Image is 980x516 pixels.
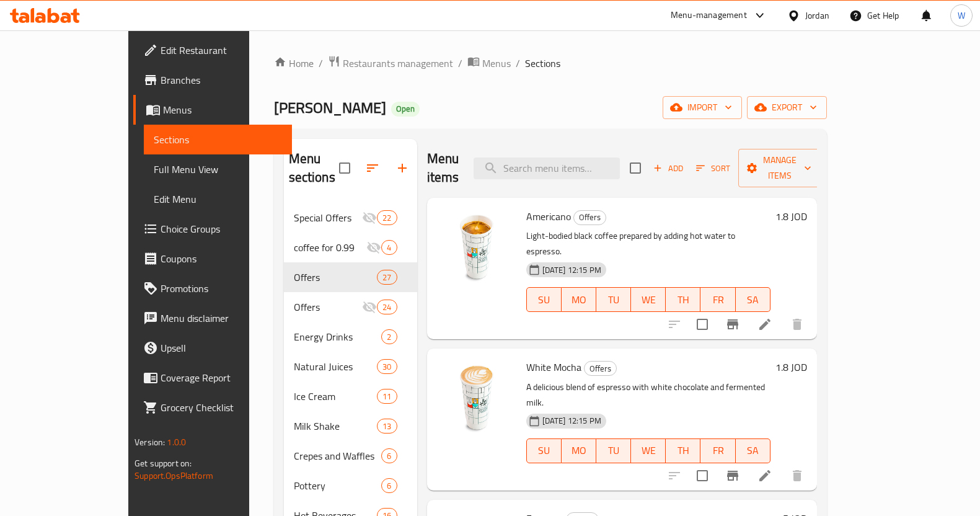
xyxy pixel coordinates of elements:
span: Sections [525,56,560,71]
button: FR [700,287,735,312]
svg: Inactive section [366,240,381,255]
button: SU [526,438,562,463]
button: Add section [387,153,417,183]
div: items [377,270,397,285]
span: [PERSON_NAME] [274,94,386,122]
div: Offers [573,210,606,225]
a: Promotions [133,274,292,303]
span: Offers [294,300,363,314]
span: SA [741,291,766,309]
svg: Inactive section [362,300,377,314]
h2: Menu sections [289,149,339,187]
a: Sections [144,125,292,154]
span: Sort items [688,159,738,178]
span: Menu disclaimer [161,311,282,326]
span: Select to update [689,463,715,489]
div: Offers24 [284,292,417,322]
div: Special Offers [294,210,363,225]
span: SU [532,291,557,309]
button: SU [526,287,562,312]
a: Choice Groups [133,214,292,244]
span: import [673,100,732,115]
span: Offers [294,270,377,285]
img: Americano [437,208,516,287]
div: items [381,329,397,344]
a: Menu disclaimer [133,303,292,333]
a: Coupons [133,244,292,274]
a: Menus [133,95,292,125]
span: MO [567,291,591,309]
span: Americano [526,207,571,226]
a: Edit Restaurant [133,35,292,65]
span: W [958,9,965,22]
div: Crepes and Waffles6 [284,441,417,471]
span: 27 [377,272,396,283]
div: Offers27 [284,262,417,292]
span: Coverage Report [161,370,282,385]
a: Restaurants management [328,55,453,71]
img: White Mocha [437,358,516,438]
div: items [381,240,397,255]
div: Ice Cream11 [284,381,417,411]
span: Full Menu View [154,162,282,177]
span: [DATE] 12:15 PM [537,415,606,427]
button: SA [736,287,770,312]
span: Sort [696,161,730,176]
button: MO [562,438,596,463]
span: Grocery Checklist [161,400,282,415]
span: WE [636,442,661,460]
span: Manage items [748,153,811,184]
span: Add item [648,159,688,178]
button: TU [596,287,631,312]
span: export [757,100,817,115]
div: Special Offers22 [284,203,417,233]
button: FR [700,438,735,463]
div: Milk Shake13 [284,411,417,441]
span: coffee for 0.99 [294,240,367,255]
div: Energy Drinks2 [284,322,417,352]
div: Pottery [294,478,382,493]
span: TH [671,291,695,309]
a: Edit menu item [757,468,772,483]
span: Get support on: [135,455,192,471]
span: Promotions [161,281,282,296]
a: Full Menu View [144,154,292,184]
span: Natural Juices [294,359,377,374]
button: TH [666,287,700,312]
span: Energy Drinks [294,329,382,344]
button: Sort [693,159,733,178]
button: import [663,96,742,119]
button: SA [736,438,770,463]
div: Ice Cream [294,389,377,404]
span: Crepes and Waffles [294,448,382,463]
div: items [381,478,397,493]
p: A delicious blend of espresso with white chocolate and fermented milk. [526,380,770,411]
span: 24 [377,301,396,313]
li: / [458,56,462,71]
span: 6 [382,480,396,492]
div: Open [391,102,420,117]
span: White Mocha [526,358,581,376]
span: Offers [585,362,616,376]
span: Add [651,161,685,176]
div: items [377,210,397,225]
input: search [474,158,620,179]
div: items [377,389,397,404]
span: 2 [382,331,396,343]
a: Menus [467,55,511,71]
span: Open [391,104,420,114]
button: delete [782,309,812,339]
button: delete [782,461,812,491]
button: WE [631,287,666,312]
span: TU [601,291,626,309]
div: Menu-management [671,8,747,23]
span: Menus [482,56,511,71]
svg: Inactive section [362,210,377,225]
div: Pottery6 [284,471,417,500]
span: Upsell [161,340,282,355]
span: 6 [382,450,396,462]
